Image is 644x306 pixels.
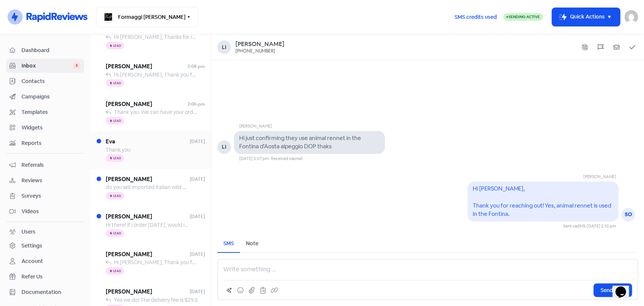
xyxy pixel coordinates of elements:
a: SMS credits used [448,12,503,20]
span: Reports [22,139,81,147]
span: do you sell imported Italian wild boar salami on line? [106,184,230,191]
span: Videos [22,208,81,215]
span: [DATE] [190,138,205,145]
span: Documentation [22,288,81,296]
a: Videos [6,205,84,218]
span: SMS [578,223,586,229]
a: Referrals [6,158,84,172]
button: Show system messages [579,42,590,53]
div: Account [22,257,43,265]
a: Widgets [6,121,84,135]
span: Refer Us [22,273,81,281]
div: Note [246,240,258,248]
span: [PERSON_NAME] [106,212,190,221]
a: Templates [6,105,84,119]
span: Hi [PERSON_NAME], Thanks for reaching out! We close at 5pm [DATE]. [114,34,284,40]
span: [PERSON_NAME] [106,288,190,296]
span: [DATE] [190,251,205,258]
div: [DATE] 5:07 pm [239,155,269,162]
pre: Hi [PERSON_NAME], Thank you for reaching out! Yes, animal rennet is used in the Fontina. [473,185,612,218]
a: Contacts [6,74,84,88]
div: [DATE] 2:10 pm [587,223,616,229]
span: Campaigns [22,93,81,101]
span: Yes we do! The delivery fee is $29.5 [114,297,198,303]
span: Thank you [106,146,131,153]
a: [PERSON_NAME] [235,40,284,48]
button: Formaggi [PERSON_NAME] [97,7,198,27]
span: chat [294,156,303,161]
span: Lead [113,157,121,160]
button: Mark as unread [611,42,622,53]
span: 2:08 pm [188,63,205,70]
div: [PERSON_NAME] [489,174,616,181]
span: Widgets [22,124,81,132]
div: [PHONE_NUMBER] [235,48,275,54]
button: Send SMS [593,283,632,297]
span: [PERSON_NAME] [106,62,188,71]
a: Dashboard [6,43,84,57]
span: Lead [113,269,121,272]
div: · Received via [269,155,303,162]
a: Refer Us [6,270,84,284]
a: Documentation [6,285,84,299]
span: [PERSON_NAME] [106,100,188,109]
a: Surveys [6,189,84,203]
span: Eva [106,137,190,146]
span: [PERSON_NAME] [106,250,190,259]
span: Templates [22,108,81,116]
a: Account [6,254,84,268]
span: Surveys [22,192,81,200]
span: Lead [113,44,121,47]
span: Contacts [22,77,81,85]
a: Campaigns [6,90,84,104]
span: Inbox [22,62,72,70]
div: Settings [22,242,42,250]
a: Settings [6,239,84,253]
span: Hi there! If I order [DATE], would it be possible to deliver to my folks [DATE] or [DATE]? They l... [106,221,522,228]
a: Reports [6,136,84,150]
div: SMS [223,240,234,248]
div: [PERSON_NAME] [239,123,385,131]
a: Reviews [6,174,84,188]
div: LI [217,140,231,154]
span: Referrals [22,161,81,169]
span: Reviews [22,177,81,185]
a: Inbox 3 [6,59,84,73]
span: Send SMS [601,286,625,294]
span: Lead [113,232,121,235]
img: User [624,10,638,24]
span: SMS credits used [455,13,497,21]
span: Lead [113,194,121,197]
span: Thank you. We can have your order delivered next week, not a problem. [114,109,286,115]
span: Lead [113,81,121,85]
div: SO [621,208,635,221]
a: Sending Active [503,12,543,22]
span: Sending Active [509,14,540,19]
span: [PERSON_NAME] [106,175,190,184]
span: Dashboard [22,46,81,54]
span: [DATE] [190,288,205,295]
a: Users [6,225,84,239]
div: Li [217,40,231,54]
span: 3 [72,62,81,69]
span: Lead [113,119,121,122]
div: Users [22,228,35,236]
pre: Hi just confirming they use animal rennet in the Fontina d'Aosta alpeggio DOP thaks [239,134,362,150]
button: Flag conversation [595,42,606,53]
button: Quick Actions [552,8,620,26]
span: [DATE] [190,176,205,183]
span: Sent via · [563,223,587,229]
span: [DATE] [190,213,205,220]
button: Mark as closed [627,42,638,53]
iframe: chat widget [612,276,636,298]
span: 2:06 pm [188,101,205,108]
